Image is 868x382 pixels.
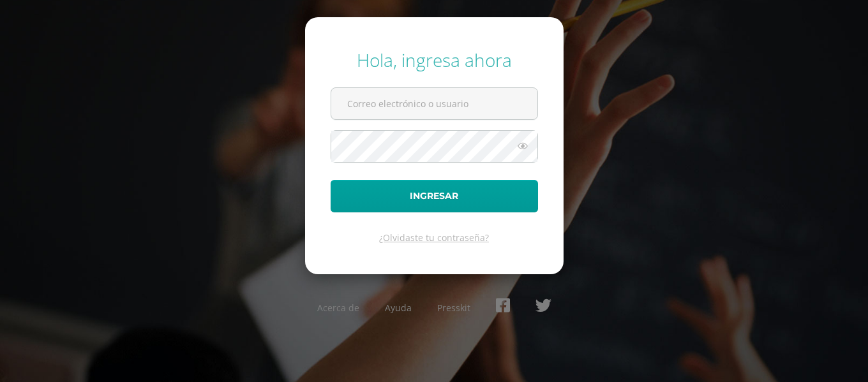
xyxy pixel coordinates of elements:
[331,48,538,72] div: Hola, ingresa ahora
[331,180,538,212] button: Ingresar
[379,231,489,244] a: ¿Olvidaste tu contraseña?
[331,88,537,119] input: Correo electrónico o usuario
[437,302,470,314] a: Presskit
[317,302,359,314] a: Acerca de
[385,302,412,314] a: Ayuda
